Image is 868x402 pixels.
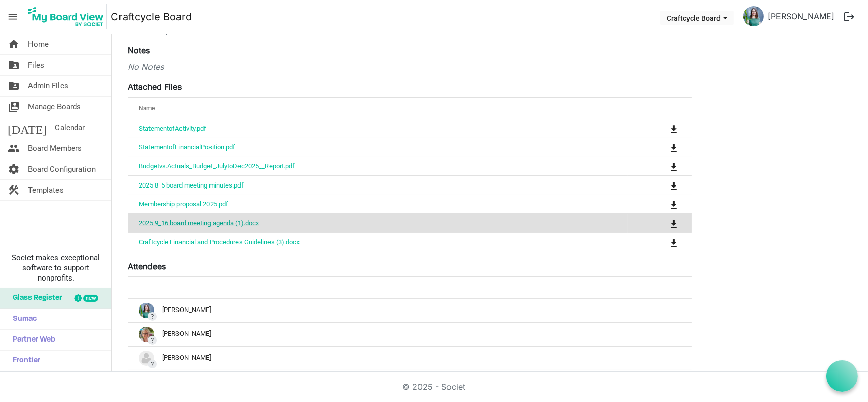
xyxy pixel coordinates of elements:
[628,157,692,175] td: is Command column column header
[128,260,166,272] label: Attendees
[25,4,107,29] img: My Board View Logo
[55,117,85,138] span: Calendar
[128,60,692,73] div: No Notes
[628,175,692,194] td: is Command column column header
[128,232,628,251] td: Craftcycle Financial and Procedures Guidelines (3).docx is template cell column header Name
[628,195,692,213] td: is Command column column header
[139,303,154,318] img: lV3EkjtptBNzereBVOnHTeRYCzsZLDMs5I0sp7URj1iiIyEaZKegiT_rKD7J8UkzQVzdFcu32oRZffaJezgV0Q_thumb.png
[139,303,681,318] div: [PERSON_NAME]
[660,11,734,25] button: Craftcycle Board dropdownbutton
[139,143,235,151] a: StatementofFinancialPosition.pdf
[128,119,628,138] td: StatementofActivity.pdf is template cell column header Name
[8,55,20,75] span: folder_shared
[8,76,20,96] span: folder_shared
[148,312,157,321] span: ?
[128,346,692,370] td: ?Erin Robinson is template cell column header
[5,253,107,283] span: Societ makes exceptional software to support nonprofits.
[28,97,81,117] span: Manage Boards
[403,382,466,392] a: © 2025 - Societ
[8,97,20,117] span: switch_account
[28,34,49,54] span: Home
[8,159,20,179] span: settings
[148,360,157,368] span: ?
[128,44,150,56] label: Notes
[667,178,681,192] button: Download
[128,138,628,157] td: StatementofFinancialPosition.pdf is template cell column header Name
[139,105,155,112] span: Name
[139,162,295,170] a: Budgetvs.Actuals_Budget_JulytoDec2025__Report.pdf
[128,175,628,194] td: 2025 8_5 board meeting minutes.pdf is template cell column header Name
[28,55,44,75] span: Files
[8,34,20,54] span: home
[628,232,692,251] td: is Command column column header
[839,6,860,27] button: logout
[25,4,111,29] a: My Board View Logo
[628,119,692,138] td: is Command column column header
[128,157,628,175] td: Budgetvs.Actuals_Budget_JulytoDec2025__Report.pdf is template cell column header Name
[139,351,681,366] div: [PERSON_NAME]
[139,125,206,132] a: StatementofActivity.pdf
[139,181,244,189] a: 2025 8_5 board meeting minutes.pdf
[111,7,192,27] a: Craftcycle Board
[128,370,692,394] td: ?Kasey Hammock is template cell column header
[128,322,692,346] td: ?Darcy Holtgrave is template cell column header
[743,6,764,26] img: lV3EkjtptBNzereBVOnHTeRYCzsZLDMs5I0sp7URj1iiIyEaZKegiT_rKD7J8UkzQVzdFcu32oRZffaJezgV0Q_thumb.png
[8,351,40,371] span: Frontier
[139,327,681,342] div: [PERSON_NAME]
[28,76,68,96] span: Admin Files
[139,238,300,246] a: Craftcycle Financial and Procedures Guidelines (3).docx
[8,330,55,350] span: Partner Web
[8,117,47,138] span: [DATE]
[8,138,20,159] span: people
[667,235,681,249] button: Download
[28,138,82,159] span: Board Members
[764,6,839,26] a: [PERSON_NAME]
[667,121,681,136] button: Download
[139,327,154,342] img: nGe35slpqLLc4-FwcbtAcbx6jmtyXxbMgjyVdzHvIJBhgkeFl1vtu8Bn1VfK4Kw5HDtZ13R5CX8H2-8-v3Hr6Q_thumb.png
[667,159,681,173] button: Download
[28,180,64,200] span: Templates
[83,295,98,302] div: new
[667,216,681,230] button: Download
[8,309,37,329] span: Sumac
[128,81,182,93] label: Attached Files
[139,219,259,227] a: 2025 9_16 board meeting agenda (1).docx
[139,200,228,208] a: Membership proposal 2025.pdf
[139,351,154,366] img: no-profile-picture.svg
[28,159,96,179] span: Board Configuration
[148,336,157,345] span: ?
[8,180,20,200] span: construction
[128,299,692,322] td: ?Ashlee Christiansen is template cell column header
[3,7,22,26] span: menu
[128,195,628,213] td: Membership proposal 2025.pdf is template cell column header Name
[667,197,681,211] button: Download
[8,288,62,308] span: Glass Register
[667,140,681,154] button: Download
[628,138,692,157] td: is Command column column header
[628,213,692,232] td: is Command column column header
[128,213,628,232] td: 2025 9_16 board meeting agenda (1).docx is template cell column header Name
